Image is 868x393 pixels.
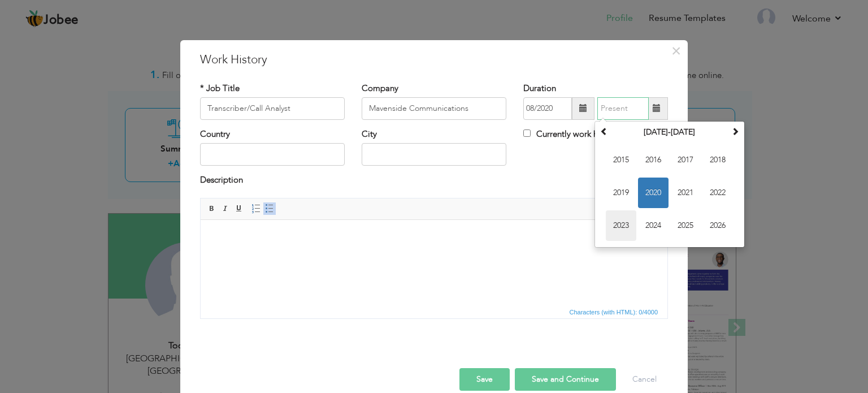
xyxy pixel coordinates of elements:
span: 2016 [638,145,669,175]
span: 2020 [638,178,669,208]
label: Currently work here [523,128,610,140]
span: 2026 [702,210,733,241]
span: Characters (with HTML): 0/4000 [567,307,661,317]
label: Country [200,128,230,140]
span: 2019 [606,178,636,208]
span: 2022 [702,178,733,208]
button: Close [667,42,685,60]
span: 2018 [702,145,733,175]
span: Previous Decade [600,127,608,135]
label: * Job Title [200,83,240,94]
th: Select Decade [611,124,728,141]
span: × [671,41,681,61]
span: 2023 [606,210,636,241]
label: Duration [523,83,556,94]
span: 2021 [670,178,701,208]
a: Insert/Remove Bulleted List [263,202,276,215]
button: Cancel [621,368,668,391]
input: Present [597,97,649,120]
label: Description [200,174,243,186]
span: Next Decade [731,127,739,135]
a: Insert/Remove Numbered List [250,202,262,215]
span: 2015 [606,145,636,175]
a: Bold [206,202,218,215]
iframe: Rich Text Editor, workEditor [201,220,667,305]
button: Save [459,368,510,391]
input: From [523,97,572,120]
a: Underline [233,202,245,215]
label: Company [362,83,398,94]
a: Italic [219,202,232,215]
span: 2017 [670,145,701,175]
span: 2025 [670,210,701,241]
label: City [362,128,377,140]
span: 2024 [638,210,669,241]
button: Save and Continue [515,368,616,391]
div: Statistics [567,307,662,317]
h3: Work History [200,51,668,68]
input: Currently work here [523,129,531,137]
